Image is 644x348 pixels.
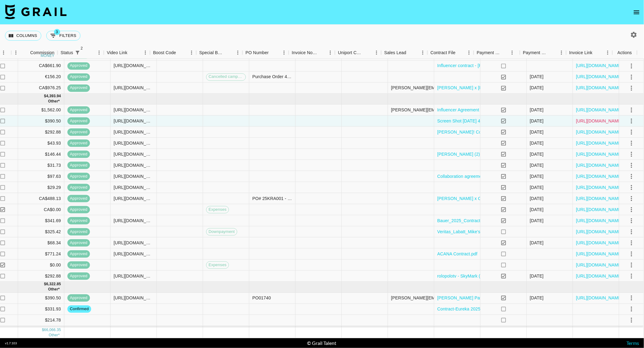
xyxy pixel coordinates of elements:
[437,251,478,257] a: ACANA Contract.pdf
[61,47,73,59] div: Status
[530,218,544,224] div: 8/31/2025
[18,293,64,304] div: $390.50
[530,85,544,91] div: 9/8/2025
[388,83,434,94] div: [PERSON_NAME][EMAIL_ADDRESS][DOMAIN_NAME]
[437,63,556,69] a: Influencer contract - [PERSON_NAME] - [DATE] copy (1).pdf
[428,47,474,59] div: Contract File
[269,48,277,57] button: Sort
[576,195,623,202] a: [URL][DOMAIN_NAME]
[576,162,623,168] a: [URL][DOMAIN_NAME]
[18,116,64,127] div: $390.50
[530,206,544,213] div: 9/5/2025
[68,295,90,301] span: approved
[626,138,637,148] button: select merge strategy
[566,47,613,59] div: Invoice Link
[626,260,637,270] button: select merge strategy
[252,195,292,202] div: PO# 25KRA001 - Kraft Classico Program
[18,271,64,282] div: $292.88
[576,85,623,91] a: [URL][DOMAIN_NAME]
[626,238,637,248] button: select merge strategy
[68,174,90,179] span: approved
[207,262,229,268] span: Expenses
[114,273,154,279] div: https://www.instagram.com/reel/DNoU6t6BmJx/?igsh=MXJsd3Q5dTdmY3MwdA==
[114,129,154,135] div: https://www.tiktok.com/@agandana/video/7538495811408137486?_r=1&_t=ZT-8ysOMtQTN9h
[46,282,61,287] div: 6,322.85
[68,85,90,91] span: approved
[626,326,637,337] button: select merge strategy
[68,107,90,113] span: approved
[508,48,517,57] button: Menu
[114,140,154,146] div: https://www.tiktok.com/@ben_kretchman/video/7534047551037639950?_t=ZT-8yY0yhvD9TS&_r=1
[95,48,104,57] button: Menu
[603,48,613,57] button: Menu
[335,47,381,59] div: Uniport Contact Email
[576,229,623,235] a: [URL][DOMAIN_NAME]
[141,48,150,57] button: Menu
[437,118,509,124] a: Screen Shot [DATE] 4.29.29 PM.png
[520,47,566,59] div: Payment Sent Date
[406,48,415,57] button: Sort
[114,107,154,113] div: https://www.youtube.com/shorts/MttBaCCUqJI
[114,240,154,246] div: https://www.tiktok.com/@nolanreid7/video/7542576681366637829?_t=ZS-8zCchTkmS0H&_r=1
[626,83,637,93] button: select merge strategy
[73,48,82,57] button: Show filters
[48,287,60,292] span: CA$ 1,464.38
[626,61,637,71] button: select merge strategy
[207,229,237,235] span: Downpayment
[5,31,41,41] button: Select columns
[68,196,90,202] span: approved
[187,48,196,57] button: Menu
[437,85,525,91] a: [PERSON_NAME] x [PERSON_NAME]'s.pdf
[114,295,154,301] div: https://www.instagram.com/reel/DNYkZfVOyah/?igsh=MXUwd2p0dGhvam9kbQ==
[68,74,90,80] span: approved
[5,4,67,19] img: Grail Talent
[68,162,90,168] span: approved
[530,74,544,80] div: 7/29/2025
[569,47,593,59] div: Invoice Link
[363,48,372,57] button: Sort
[626,105,637,115] button: select merge strategy
[576,173,623,179] a: [URL][DOMAIN_NAME]
[381,47,428,59] div: Sales Lead
[233,48,243,57] button: Menu
[530,240,544,246] div: 8/27/2025
[18,182,64,193] div: $29.29
[626,271,637,281] button: select merge strategy
[68,63,90,69] span: approved
[18,83,64,94] div: CA$976.25
[437,295,566,301] a: [PERSON_NAME] Paw Patrol Contract 21_07_25 (1).docx (1).pdf
[18,326,64,337] div: $146.44
[18,260,64,271] div: $0.00
[127,48,136,57] button: Sort
[593,48,601,57] button: Sort
[372,48,381,57] button: Menu
[576,74,623,80] a: [URL][DOMAIN_NAME]
[114,251,154,257] div: https://www.instagram.com/reel/DN1b6Ll3AoL/?igsh=bWc2ZW92eGxraDhp
[68,240,90,246] span: approved
[22,48,30,57] button: Sort
[153,47,176,59] div: Boost Code
[456,48,464,57] button: Sort
[44,327,61,332] div: 66,066.35
[18,72,64,83] div: €156.20
[114,118,154,124] div: https://www.tiktok.com/@agandana/video/7534843365393845559?_t=ZT-8ybf6X3JFId&_r=1
[30,47,55,59] div: Commission
[465,48,474,57] button: Menu
[18,61,64,72] div: CA$661.90
[418,48,428,57] button: Menu
[576,129,623,135] a: [URL][DOMAIN_NAME]
[68,129,90,135] span: approved
[68,306,91,312] span: confirmed
[530,107,544,113] div: 8/20/2025
[18,215,64,226] div: $341.69
[530,273,544,279] div: 9/10/2025
[207,74,246,80] span: Cancelled campaign production fee
[18,249,64,260] div: $771.24
[18,204,64,215] div: CA$0.00
[82,48,90,57] button: Sort
[68,273,90,279] span: approved
[114,85,154,91] div: https://www.instagram.com/reel/DMYIuT2udwy/?igsh=YjRlNjMyemJ6cHR5
[437,129,628,135] a: [PERSON_NAME]! Collaboration_Agreement_@agandana_2025_07_21_US.docx - unsigned.pdf
[626,116,637,126] button: select merge strategy
[431,47,456,59] div: Contract File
